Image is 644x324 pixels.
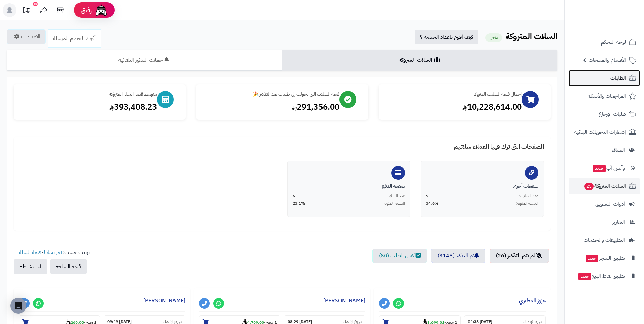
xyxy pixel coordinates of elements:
[569,142,640,158] a: العملاء
[48,29,101,48] a: أكواد الخصم المرسلة
[578,271,625,281] span: تطبيق نقاط البيع
[612,217,625,227] span: التقارير
[569,232,640,248] a: التطبيقات والخدمات
[569,160,640,176] a: وآتس آبجديد
[426,183,538,190] div: صفحات أخرى
[612,145,625,155] span: العملاء
[569,124,640,140] a: إشعارات التحويلات البنكية
[14,249,90,274] ul: ترتيب حسب: -
[18,3,35,19] a: تحديثات المنصة
[569,214,640,230] a: التقارير
[584,183,594,190] span: 25
[19,248,41,256] a: قيمة السلة
[293,193,295,199] span: 6
[372,249,427,263] a: اكمال الطلب (80)
[20,143,544,154] h4: الصفحات التي ترك فيها العملاء سلاتهم
[593,165,606,172] span: جديد
[584,181,626,191] span: السلات المتروكة
[569,88,640,104] a: المراجعات والأسئلة
[574,127,626,137] span: إشعارات التحويلات البنكية
[293,201,305,206] span: 23.1%
[601,37,626,47] span: لوحة التحكم
[569,196,640,212] a: أدوات التسويق
[203,91,339,98] div: قيمة السلات التي تحولت إلى طلبات بعد التذكير 🎉
[50,259,87,274] button: قيمة السلة
[592,163,625,173] span: وآتس آب
[569,34,640,50] a: لوحة التحكم
[584,235,625,245] span: التطبيقات والخدمات
[505,30,557,42] b: السلات المتروكة
[81,6,92,14] span: رفيق
[7,29,46,44] a: الاعدادات
[43,248,62,256] a: آخر نشاط
[589,55,626,65] span: الأقسام والمنتجات
[485,33,502,42] small: مفعل
[569,70,640,86] a: الطلبات
[385,193,405,199] span: عدد السلات:
[569,250,640,266] a: تطبيق المتجرجديد
[585,253,625,263] span: تطبيق المتجر
[516,201,538,206] span: النسبة المئوية:
[569,106,640,122] a: طلبات الإرجاع
[382,201,405,206] span: النسبة المئوية:
[490,249,549,263] a: لم يتم التذكير (26)
[33,2,38,6] div: 10
[282,50,557,71] a: السلات المتروكة
[385,91,522,98] div: إجمالي قيمة السلات المتروكة
[94,3,108,17] img: ai-face.png
[599,109,626,119] span: طلبات الإرجاع
[203,101,339,113] div: 291,356.00
[569,268,640,284] a: تطبيق نقاط البيعجديد
[426,193,428,199] span: 9
[20,101,157,113] div: 393,408.23
[415,30,478,44] a: كيف أقوم باعداد الخدمة ؟
[293,183,405,190] div: صفحة الدفع
[588,91,626,101] span: المراجعات والأسئلة
[20,91,157,98] div: متوسط قيمة السلة المتروكة
[14,259,47,274] button: آخر نشاط
[578,273,591,280] span: جديد
[10,298,26,314] div: Open Intercom Messenger
[598,19,638,33] img: logo-2.png
[586,255,598,262] span: جديد
[426,201,439,206] span: 34.6%
[7,50,282,71] a: حملات التذكير التلقائية
[323,296,365,305] a: [PERSON_NAME]
[431,249,485,263] a: تم التذكير (3143)
[569,178,640,194] a: السلات المتروكة25
[610,73,626,83] span: الطلبات
[143,296,185,305] a: [PERSON_NAME]
[519,193,538,199] span: عدد السلات:
[595,199,625,209] span: أدوات التسويق
[519,296,546,305] a: عزوز المطيري
[385,101,522,113] div: 10,228,614.00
